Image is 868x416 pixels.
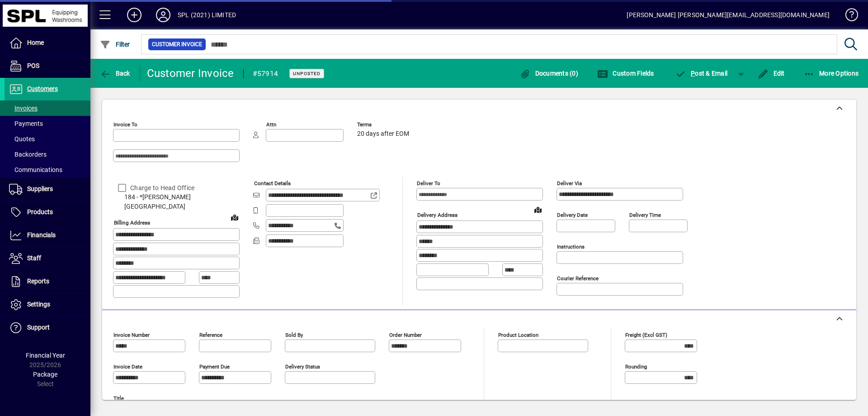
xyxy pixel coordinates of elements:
div: SPL (2021) LIMITED [178,8,236,22]
mat-label: Invoice To [113,121,137,128]
span: Unposted [293,71,321,77]
a: View on map [531,202,545,217]
a: Products [5,201,90,224]
mat-label: Delivery time [629,212,661,218]
span: Financials [27,231,56,239]
span: Backorders [9,151,47,158]
span: Terms [357,122,411,128]
button: Custom Fields [595,65,656,81]
span: Products [27,208,53,215]
a: Suppliers [5,178,90,201]
div: #57914 [253,67,278,81]
span: Documents (0) [519,70,578,77]
a: Communications [5,162,90,177]
span: 20 days after EOM [357,130,409,138]
span: Settings [27,301,50,308]
span: Back [100,70,130,77]
button: Filter [98,36,132,53]
span: Communications [9,166,62,173]
mat-label: Delivery date [557,212,588,218]
mat-label: Product location [498,331,538,338]
span: Suppliers [27,185,53,192]
a: Knowledge Base [839,2,857,31]
mat-label: Deliver via [557,180,582,186]
button: Edit [755,65,787,81]
span: Customers [27,85,58,92]
a: Home [5,32,90,54]
span: P [691,70,695,77]
mat-label: Sold by [285,331,303,338]
button: Back [98,65,132,81]
div: [PERSON_NAME] [PERSON_NAME][EMAIL_ADDRESS][DOMAIN_NAME] [627,8,830,22]
a: Quotes [5,131,90,147]
mat-label: Instructions [557,244,585,250]
span: Filter [100,41,130,48]
mat-label: Invoice date [113,363,142,369]
span: Support [27,324,50,331]
mat-label: Deliver To [417,180,440,186]
span: Custom Fields [597,70,654,77]
a: Backorders [5,147,90,162]
span: Financial Year [26,352,65,359]
button: Post & Email [671,65,732,81]
span: Edit [758,70,785,77]
mat-label: Reference [199,331,222,338]
span: More Options [804,70,859,77]
div: Customer Invoice [147,66,234,81]
mat-label: Invoice number [113,331,150,338]
span: 184 - *[PERSON_NAME] [GEOGRAPHIC_DATA] [113,192,240,211]
button: Profile [149,7,178,23]
span: Home [27,39,44,46]
mat-label: Freight (excl GST) [625,331,667,338]
a: Financials [5,224,90,247]
a: Invoices [5,100,90,116]
span: POS [27,62,39,69]
span: Payments [9,120,43,127]
app-page-header-button: Back [90,65,140,81]
span: Staff [27,254,41,262]
a: Support [5,316,90,339]
span: Package [33,371,57,378]
button: Documents (0) [517,65,580,81]
a: Reports [5,270,90,293]
mat-label: Title [113,395,124,401]
mat-label: Rounding [625,363,647,369]
span: Invoices [9,105,38,112]
a: Staff [5,247,90,270]
mat-label: Payment due [199,363,230,369]
a: POS [5,55,90,77]
a: Payments [5,116,90,131]
span: Reports [27,277,49,285]
mat-label: Attn [266,121,276,128]
span: Quotes [9,135,35,143]
button: More Options [802,65,861,81]
span: Customer Invoice [152,40,202,49]
button: Add [120,7,149,23]
mat-label: Courier Reference [557,275,599,282]
a: View on map [227,210,242,225]
a: Settings [5,293,90,316]
mat-label: Order number [389,331,422,338]
span: ost & Email [675,70,728,77]
mat-label: Delivery status [285,363,320,369]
